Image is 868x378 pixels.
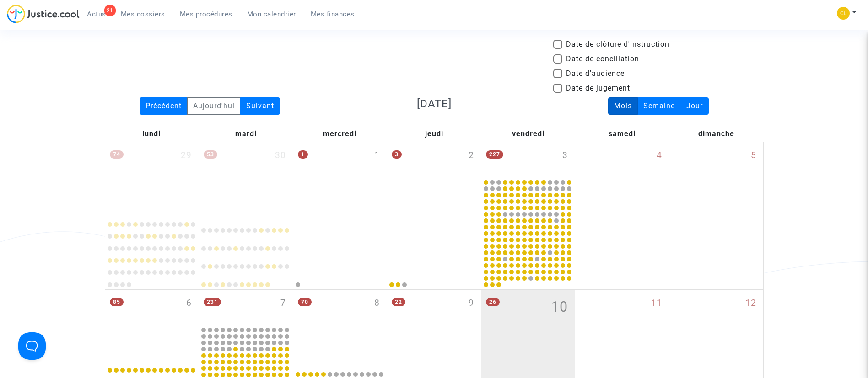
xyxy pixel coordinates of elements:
[392,298,405,306] span: 22
[608,97,638,115] div: Mois
[240,97,280,115] div: Suivant
[7,5,80,23] img: jc-logo.svg
[293,126,387,142] div: mercredi
[298,150,308,159] span: 1
[105,126,199,142] div: lundi
[481,290,575,362] div: vendredi octobre 10, 26 events, click to expand
[303,7,362,21] a: Mes finances
[551,297,568,318] span: 10
[651,297,662,310] span: 11
[566,83,630,94] span: Date de jugement
[469,149,474,162] span: 2
[113,7,173,21] a: Mes dossiers
[562,149,568,162] span: 3
[105,142,199,214] div: lundi septembre 29, 74 events, click to expand
[669,126,764,142] div: dimanche
[140,97,188,115] div: Précédent
[293,142,387,214] div: mercredi octobre 1, One event, click to expand
[751,149,756,162] span: 5
[204,150,217,159] span: 53
[374,149,380,162] span: 1
[469,297,474,310] span: 9
[104,5,116,16] div: 21
[566,68,625,79] span: Date d'audience
[669,142,763,289] div: dimanche octobre 5
[387,290,481,362] div: jeudi octobre 9, 22 events, click to expand
[298,298,312,306] span: 70
[180,10,232,18] span: Mes procédures
[240,7,303,21] a: Mon calendrier
[80,7,113,21] a: 21Actus
[105,290,199,362] div: lundi octobre 6, 85 events, click to expand
[566,53,639,64] span: Date de conciliation
[392,150,402,159] span: 3
[110,150,124,159] span: 74
[293,290,387,362] div: mercredi octobre 8, 70 events, click to expand
[486,150,503,159] span: 227
[311,10,355,18] span: Mes finances
[199,126,293,142] div: mardi
[481,126,575,142] div: vendredi
[387,142,481,214] div: jeudi octobre 2, 3 events, click to expand
[199,290,293,325] div: mardi octobre 7, 231 events, click to expand
[181,149,192,162] span: 29
[387,126,481,142] div: jeudi
[199,142,293,214] div: mardi septembre 30, 53 events, click to expand
[280,297,286,310] span: 7
[121,10,165,18] span: Mes dossiers
[575,142,669,289] div: samedi octobre 4
[329,97,539,111] h3: [DATE]
[745,297,756,310] span: 12
[374,297,380,310] span: 8
[657,149,662,162] span: 4
[481,142,575,178] div: vendredi octobre 3, 227 events, click to expand
[204,298,221,306] span: 231
[837,7,850,20] img: 6fca9af68d76bfc0a5525c74dfee314f
[110,298,124,306] span: 85
[566,39,669,50] span: Date de clôture d'instruction
[275,149,286,162] span: 30
[247,10,296,18] span: Mon calendrier
[187,97,241,115] div: Aujourd'hui
[575,126,669,142] div: samedi
[186,297,192,310] span: 6
[680,97,709,115] div: Jour
[87,10,106,18] span: Actus
[637,97,681,115] div: Semaine
[173,7,240,21] a: Mes procédures
[486,298,500,306] span: 26
[18,332,46,360] iframe: Help Scout Beacon - Open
